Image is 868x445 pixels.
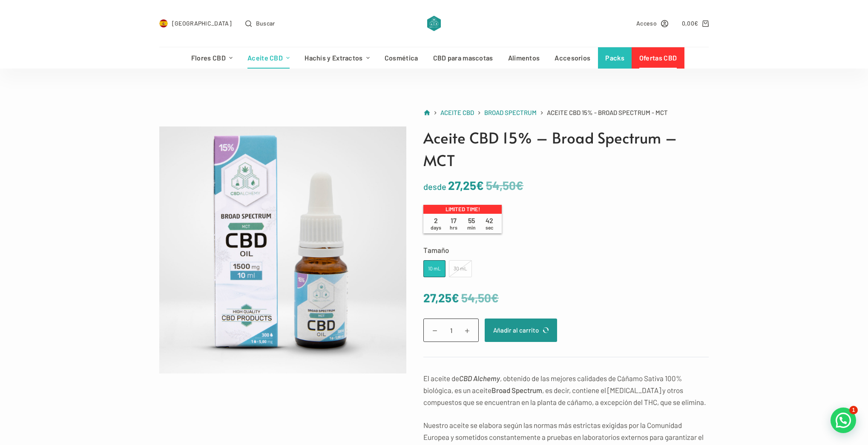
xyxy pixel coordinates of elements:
[423,319,479,342] input: Cantidad de productos
[500,47,547,69] a: Alimentos
[427,16,440,31] img: CBD Alchemy
[423,126,709,171] h1: Aceite CBD 15% – Broad Spectrum – MCT
[491,386,542,394] strong: Broad Spectrum
[480,216,498,231] span: 42
[598,47,632,69] a: Packs
[682,18,709,28] a: Carro de compra
[159,126,406,373] img: cbd_oil-broad_spectrum-mct-15percent-10ml
[636,18,668,28] a: Acceso
[459,374,500,382] strong: CBD Alchemy
[172,18,232,28] span: [GEOGRAPHIC_DATA]
[256,18,275,28] span: Buscar
[445,216,463,231] span: 17
[547,47,598,69] a: Accesorios
[516,178,523,192] span: €
[431,224,441,230] span: days
[377,47,425,69] a: Cosmética
[632,47,684,69] a: Ofertas CBD
[450,224,457,230] span: hrs
[184,47,684,69] nav: Menú de cabecera
[467,224,476,230] span: min
[425,47,500,69] a: CBD para mascotas
[484,107,537,118] a: Broad Spectrum
[486,178,523,192] bdi: 54,50
[484,109,537,116] span: Broad Spectrum
[428,263,440,274] div: 10 mL
[423,372,709,408] p: El aceite de , obtenido de las mejores calidades de Cáñamo Sativa 100% biológica, es un aceite , ...
[159,19,168,28] img: ES Flag
[184,47,240,69] a: Flores CBD
[476,178,484,192] span: €
[423,290,459,305] bdi: 27,25
[463,216,480,231] span: 55
[245,18,275,28] button: Abrir formulario de búsqueda
[486,224,493,230] span: sec
[440,107,474,118] a: Aceite CBD
[423,181,446,192] span: desde
[240,47,297,69] a: Aceite CBD
[636,18,657,28] span: Acceso
[423,244,709,256] label: Tamaño
[159,18,232,28] a: Select Country
[427,216,445,231] span: 2
[491,290,499,305] span: €
[297,47,377,69] a: Hachís y Extractos
[485,319,557,342] button: Añadir al carrito
[451,290,459,305] span: €
[682,20,698,27] bdi: 0,00
[547,107,668,118] span: Aceite CBD 15% - Broad Spectrum - MCT
[461,290,499,305] bdi: 54,50
[440,109,474,116] span: Aceite CBD
[423,205,502,214] p: Limited time!
[694,20,698,27] span: €
[448,178,484,192] bdi: 27,25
